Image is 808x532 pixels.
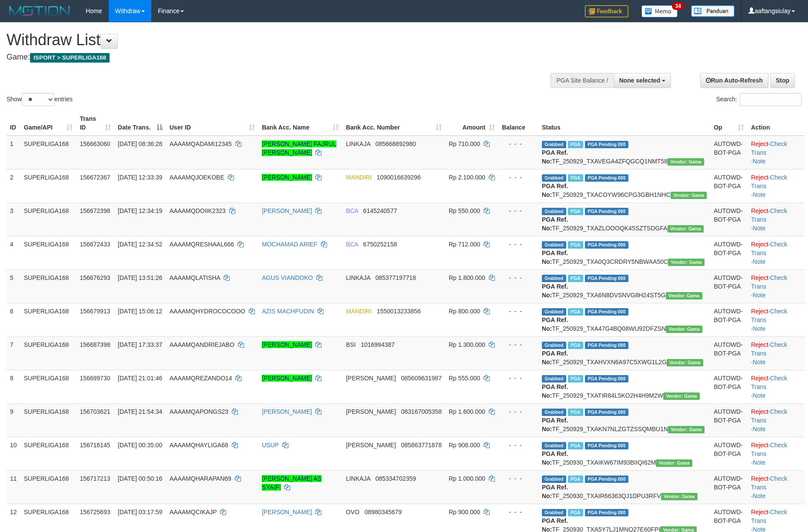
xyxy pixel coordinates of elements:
[20,470,77,504] td: SUPERLIGA168
[7,53,530,62] h4: Game:
[346,475,370,482] span: LINKAJA
[364,509,402,515] span: Copy 08980345679 to clipboard
[661,493,698,500] span: Vendor URL: https://trx31.1velocity.biz
[568,475,583,483] span: Marked by aafnonsreyleab
[667,359,703,366] span: Vendor URL: https://trx31.1velocity.biz
[668,158,704,166] span: Vendor URL: https://trx31.1velocity.biz
[377,174,421,181] span: Copy 1090016639296 to clipboard
[363,241,397,248] span: Copy 6750252158 to clipboard
[585,509,628,516] span: PGA Pending
[20,336,77,370] td: SUPERLIGA168
[114,111,166,136] th: Date Trans.: activate to sort column descending
[691,5,735,17] img: panduan.png
[666,326,702,333] span: Vendor URL: https://trx31.1velocity.biz
[170,475,231,482] span: AAAAMQHARAPAN69
[346,308,371,315] span: MANDIRI
[170,408,228,415] span: AAAAMQAPONGS23
[538,437,710,470] td: TF_250930_TXAIKW67IM93BIIQI62M
[7,403,20,437] td: 9
[542,375,566,382] span: Grabbed
[502,441,535,449] div: - - -
[449,375,480,382] span: Rp 555.000
[748,470,805,504] td: · ·
[449,442,480,449] span: Rp 908.000
[449,475,485,482] span: Rp 1.000.000
[668,426,704,433] span: Vendor URL: https://trx31.1velocity.biz
[751,207,787,223] a: Check Trans
[568,409,583,416] span: Marked by aafchhiseyha
[542,275,566,282] span: Grabbed
[170,207,226,214] span: AAAAMQDOIIK2323
[502,273,535,282] div: - - -
[170,442,228,449] span: AAAAMQHAYLIGA68
[585,141,628,148] span: PGA Pending
[449,308,480,315] span: Rp 800.000
[118,241,162,248] span: [DATE] 12:34:52
[751,308,787,323] a: Check Trans
[7,336,20,370] td: 7
[262,140,336,156] a: [PERSON_NAME] FAJRUL [PERSON_NAME]
[751,174,768,181] a: Reject
[753,258,766,265] a: Note
[170,308,245,315] span: AAAAMQHYDROCOCOOO
[20,403,77,437] td: SUPERLIGA168
[614,73,671,88] button: None selected
[710,437,748,470] td: AUTOWD-BOT-PGA
[7,203,20,236] td: 3
[538,470,710,504] td: TF_250930_TXAIR66363QJ1DPU3RFV
[80,308,110,315] span: 156679913
[585,475,628,483] span: PGA Pending
[449,274,485,281] span: Rp 1.800.000
[20,111,77,136] th: Game/API: activate to sort column ascending
[538,336,710,370] td: TF_250929_TXAHVXN6A97C5XWG1L2G
[542,409,566,416] span: Grabbed
[542,342,566,349] span: Grabbed
[375,475,416,482] span: Copy 085334702359 to clipboard
[20,136,77,170] td: SUPERLIGA168
[740,93,801,106] input: Search:
[542,316,568,332] b: PGA Ref. No:
[751,308,768,315] a: Reject
[20,169,77,203] td: SUPERLIGA168
[361,341,395,348] span: Copy 1016994387 to clipboard
[751,375,787,390] a: Check Trans
[170,341,234,348] span: AAAAMQANDRIEJABO
[80,207,110,214] span: 156672398
[7,437,20,470] td: 10
[20,236,77,269] td: SUPERLIGA168
[710,470,748,504] td: AUTOWD-BOT-PGA
[342,111,445,136] th: Bank Acc. Number: activate to sort column ascending
[80,341,110,348] span: 156687398
[672,2,684,10] span: 34
[7,136,20,170] td: 1
[7,303,20,336] td: 6
[363,207,397,214] span: Copy 6145240577 to clipboard
[542,308,566,316] span: Grabbed
[346,509,359,515] span: OVO
[710,403,748,437] td: AUTOWD-BOT-PGA
[401,375,441,382] span: Copy 085609631987 to clipboard
[7,470,20,504] td: 11
[751,207,768,214] a: Reject
[748,336,805,370] td: · ·
[542,183,568,198] b: PGA Ref. No:
[262,207,312,214] a: [PERSON_NAME]
[585,442,628,449] span: PGA Pending
[80,375,110,382] span: 156699730
[262,341,312,348] a: [PERSON_NAME]
[118,375,162,382] span: [DATE] 21:01:46
[542,509,566,516] span: Grabbed
[538,111,710,136] th: Status
[568,442,583,449] span: Marked by aafchhiseyha
[748,403,805,437] td: · ·
[346,241,358,248] span: BCA
[748,370,805,403] td: · ·
[262,408,312,415] a: [PERSON_NAME]
[538,303,710,336] td: TF_250929_TXA47G4BQ08WU92DFZSN
[568,208,583,215] span: Marked by aafsoycanthlai
[542,249,568,265] b: PGA Ref. No:
[751,509,768,515] a: Reject
[751,509,787,524] a: Check Trans
[262,475,321,491] a: [PERSON_NAME] AS SYAIFI
[753,158,766,165] a: Note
